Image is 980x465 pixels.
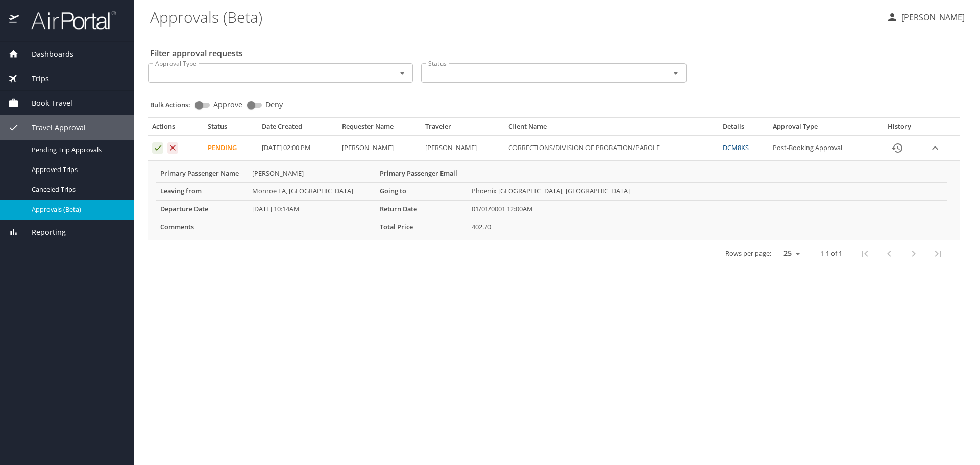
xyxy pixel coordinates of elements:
span: Trips [19,73,49,84]
span: Dashboards [19,48,73,60]
table: More info for approvals [156,165,947,236]
th: Details [719,122,769,135]
th: Status [204,122,258,135]
td: Monroe LA, [GEOGRAPHIC_DATA] [248,182,376,200]
table: Approval table [148,122,960,267]
td: Phoenix [GEOGRAPHIC_DATA], [GEOGRAPHIC_DATA] [468,182,947,200]
span: Approve [213,101,242,108]
th: Approval Type [769,122,875,135]
th: Going to [376,182,468,200]
th: Primary Passenger Email [376,165,468,182]
td: [PERSON_NAME] [421,136,504,161]
td: Pending [204,136,258,161]
th: Actions [148,122,204,135]
th: Comments [156,218,248,236]
th: Leaving from [156,182,248,200]
th: Total Price [376,218,468,236]
td: [PERSON_NAME] [338,136,421,161]
td: [DATE] 10:14AM [248,200,376,218]
span: Approved Trips [32,165,121,175]
td: [PERSON_NAME] [248,165,376,182]
td: 01/01/0001 12:00AM [468,200,947,218]
span: Deny [265,101,283,108]
img: icon-airportal.png [9,10,20,30]
img: airportal-logo.png [20,10,116,30]
button: History [885,136,910,160]
th: Traveler [421,122,504,135]
button: Open [669,66,683,80]
span: Reporting [19,227,66,238]
th: Date Created [258,122,338,135]
span: Pending Trip Approvals [32,145,121,155]
td: [DATE] 02:00 PM [258,136,338,161]
th: History [875,122,923,135]
p: Rows per page: [725,250,771,257]
button: expand row [927,140,943,156]
p: 1-1 of 1 [820,250,842,257]
button: [PERSON_NAME] [882,8,969,27]
button: Open [395,66,409,80]
td: 402.70 [468,218,947,236]
span: Travel Approval [19,122,86,133]
p: [PERSON_NAME] [898,11,965,23]
th: Departure Date [156,200,248,218]
th: Requester Name [338,122,421,135]
a: DCM8KS [723,143,749,152]
span: Approvals (Beta) [32,205,121,214]
th: Client Name [504,122,719,135]
h1: Approvals (Beta) [150,1,878,33]
button: Deny request [167,142,179,154]
span: Book Travel [19,97,72,109]
th: Return Date [376,200,468,218]
td: CORRECTIONS/DIVISION OF PROBATION/PAROLE [504,136,719,161]
th: Primary Passenger Name [156,165,248,182]
span: Canceled Trips [32,185,121,194]
td: Post-Booking Approval [769,136,875,161]
select: rows per page [775,246,804,261]
p: Bulk Actions: [150,100,199,109]
h2: Filter approval requests [150,45,243,61]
